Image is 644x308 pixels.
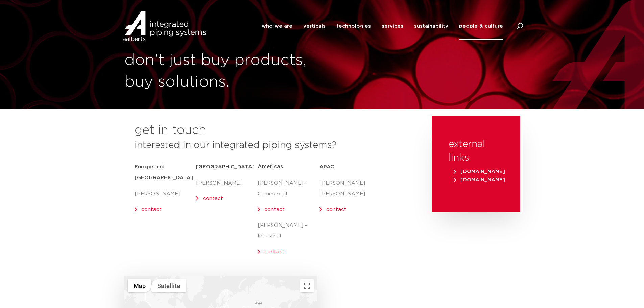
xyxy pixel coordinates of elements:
[151,279,186,292] button: Show satellite imagery
[300,279,314,292] button: Toggle fullscreen view
[262,13,503,40] nav: Menu
[135,139,415,152] h3: interested in our integrated piping systems?
[319,162,381,172] h5: APAC
[414,13,448,40] a: sustainability
[258,220,319,242] p: [PERSON_NAME] – Industrial
[196,162,258,172] h5: [GEOGRAPHIC_DATA]
[454,169,505,174] span: [DOMAIN_NAME]
[135,122,206,139] h2: get in touch
[203,196,223,201] a: contact
[264,207,285,212] a: contact
[326,207,347,212] a: contact
[135,164,193,180] strong: Europe and [GEOGRAPHIC_DATA]
[124,50,319,93] h1: don't just buy products, buy solutions.
[459,13,503,40] a: people & culture
[128,279,151,292] button: Show street map
[452,177,507,182] a: [DOMAIN_NAME]
[303,13,326,40] a: verticals
[258,178,319,199] p: [PERSON_NAME] – Commercial
[141,207,162,212] a: contact
[135,189,196,199] p: [PERSON_NAME]
[258,164,283,169] span: Americas
[264,249,285,254] a: contact
[319,178,381,199] p: [PERSON_NAME] [PERSON_NAME]
[452,169,507,174] a: [DOMAIN_NAME]
[262,13,292,40] a: who we are
[336,13,371,40] a: technologies
[449,138,503,165] h3: external links
[454,177,505,182] span: [DOMAIN_NAME]
[196,178,258,189] p: [PERSON_NAME]
[382,13,403,40] a: services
